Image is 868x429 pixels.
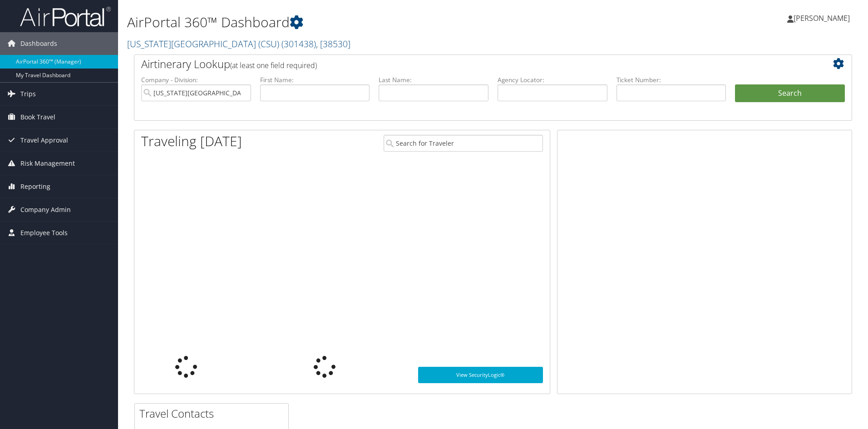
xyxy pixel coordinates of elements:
[127,38,350,50] a: [US_STATE][GEOGRAPHIC_DATA] (CSU)
[498,75,607,84] label: Agency Locator:
[139,406,288,421] h2: Travel Contacts
[20,198,71,221] span: Company Admin
[20,6,111,27] img: airportal-logo.png
[20,222,68,244] span: Employee Tools
[20,175,50,198] span: Reporting
[281,38,316,50] span: ( 301438 )
[20,32,57,55] span: Dashboards
[141,132,242,151] h1: Traveling [DATE]
[20,83,36,105] span: Trips
[316,38,350,50] span: , [ 38530 ]
[735,84,845,103] button: Search
[794,13,850,23] span: [PERSON_NAME]
[20,152,75,175] span: Risk Management
[20,129,68,152] span: Travel Approval
[230,60,317,70] span: (at least one field required)
[616,75,726,84] label: Ticket Number:
[787,5,859,32] a: [PERSON_NAME]
[20,106,55,128] span: Book Travel
[127,13,615,32] h1: AirPortal 360™ Dashboard
[260,75,370,84] label: First Name:
[379,75,488,84] label: Last Name:
[384,135,543,152] input: Search for Traveler
[141,75,251,84] label: Company - Division:
[141,56,785,72] h2: Airtinerary Lookup
[418,367,543,383] a: View SecurityLogic®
